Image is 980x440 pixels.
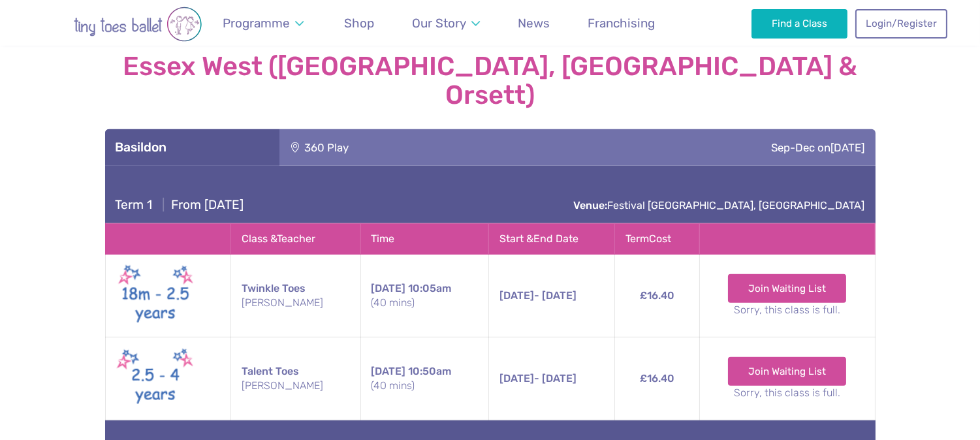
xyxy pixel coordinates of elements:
th: Term Cost [615,224,699,255]
span: | [156,197,171,212]
th: Class & Teacher [230,224,360,255]
div: Sep-Dec on [525,129,876,166]
td: Talent Toes [230,338,360,420]
span: - [DATE] [499,372,577,385]
span: [DATE] [831,141,865,154]
td: £16.40 [615,255,699,338]
span: - [DATE] [499,289,577,302]
span: Programme [223,16,290,31]
span: Shop [344,16,374,31]
td: £16.40 [615,338,699,420]
h3: Basildon [116,140,269,155]
strong: Essex West ([GEOGRAPHIC_DATA], [GEOGRAPHIC_DATA] & Orsett) [105,52,876,110]
small: [PERSON_NAME] [242,296,350,310]
a: Join Waiting List [728,357,846,386]
td: Twinkle Toes [230,255,360,338]
img: tiny toes ballet [33,7,242,42]
small: (40 mins) [371,379,478,393]
small: Sorry, this class is full. [710,386,864,400]
strong: Venue: [574,199,608,212]
th: Time [360,224,488,255]
a: News [512,8,556,39]
span: [DATE] [371,282,406,294]
a: Our Story [405,8,486,39]
span: [DATE] [499,372,534,385]
a: Venue:Festival [GEOGRAPHIC_DATA], [GEOGRAPHIC_DATA] [574,199,865,212]
span: Our Story [412,16,466,31]
th: Start & End Date [488,224,615,255]
span: News [518,16,550,31]
a: Login/Register [855,9,947,38]
span: Term 1 [116,197,153,212]
small: Sorry, this class is full. [710,303,864,317]
span: [DATE] [499,289,534,302]
h4: From [DATE] [116,197,244,213]
small: (40 mins) [371,296,478,310]
img: Talent toes New (May 2025) [116,345,195,412]
a: Join Waiting List [728,274,846,303]
small: [PERSON_NAME] [242,379,350,393]
div: 360 Play [279,129,525,166]
span: [DATE] [371,365,406,377]
span: Franchising [588,16,655,31]
a: Shop [338,8,381,39]
td: 10:50am [360,338,488,420]
a: Programme [217,8,310,39]
td: 10:05am [360,255,488,338]
a: Find a Class [751,9,847,38]
a: Franchising [582,8,661,39]
img: Twinkle toes New (May 2025) [116,262,195,329]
